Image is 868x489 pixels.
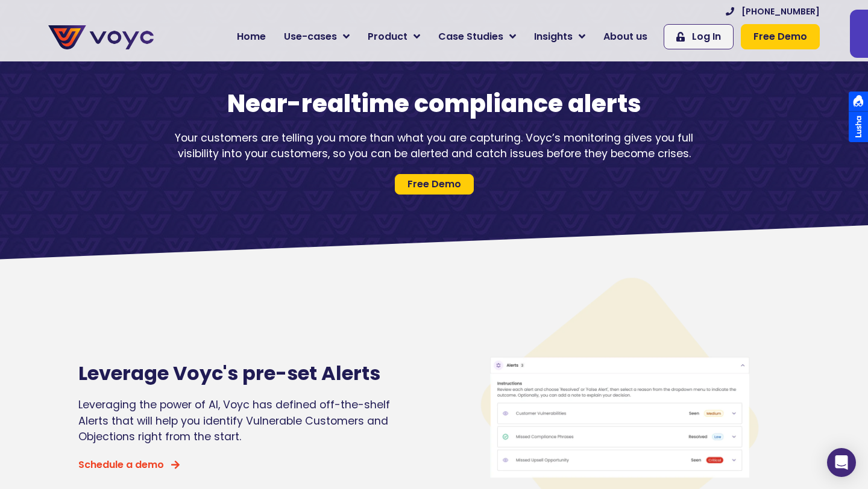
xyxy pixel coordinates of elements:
[368,30,407,44] span: Product
[275,25,359,49] a: Use-cases
[78,397,398,444] div: Leveraging the power of AI, Voyc has defined off-the-shelf Alerts that will help you identify Vul...
[78,362,398,385] h2: Leverage Voyc's pre-set Alerts
[78,460,164,470] span: Schedule a demo
[741,5,820,18] span: [PHONE_NUMBER]
[429,25,525,49] a: Case Studies
[594,25,656,49] a: About us
[284,30,337,44] span: Use-cases
[753,30,807,44] span: Free Demo
[407,179,461,189] span: Free Demo
[163,130,705,162] div: Your customers are telling you more than what you are capturing. Voyc’s monitoring gives you full...
[48,25,154,49] img: voyc-full-logo
[664,24,734,49] a: Log In
[78,460,180,470] a: Schedule a demo
[395,174,474,195] a: Free Demo
[692,30,721,44] span: Log In
[741,24,820,49] a: Free Demo
[228,25,275,49] a: Home
[827,448,856,477] div: Open Intercom Messenger
[237,30,266,44] span: Home
[726,5,820,18] a: [PHONE_NUMBER]
[603,30,647,44] span: About us
[48,89,820,118] h1: Near-realtime compliance alerts
[525,25,594,49] a: Insights
[534,30,573,44] span: Insights
[438,30,503,44] span: Case Studies
[359,25,429,49] a: Product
